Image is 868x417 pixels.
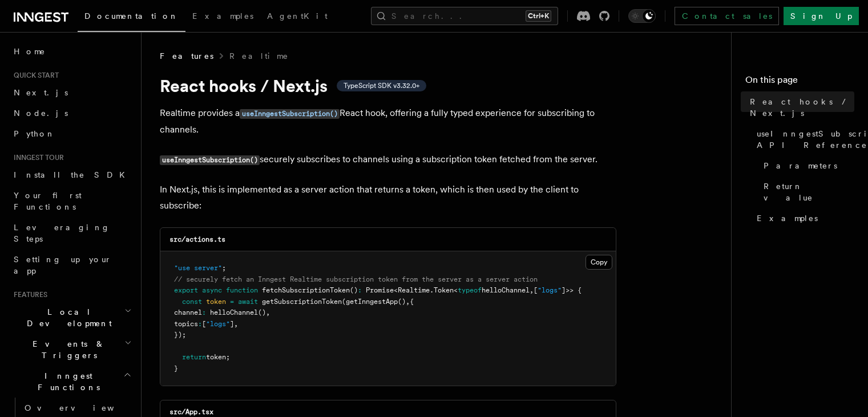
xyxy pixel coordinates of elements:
[764,181,854,203] span: Return value
[174,320,198,328] span: topics
[229,50,289,62] a: Realtime
[14,46,46,57] span: Home
[14,129,55,138] span: Python
[182,353,206,361] span: return
[759,176,854,208] a: Return value
[160,105,616,138] p: Realtime provides a React hook, offering a fully typed experience for subscribing to channels.
[206,320,230,328] span: "logs"
[202,308,206,316] span: :
[9,366,134,398] button: Inngest Functions
[628,9,656,23] button: Toggle dark mode
[9,217,134,249] a: Leveraging Steps
[160,50,213,62] span: Features
[78,3,185,32] a: Documentation
[398,298,406,306] span: ()
[764,160,837,171] span: Parameters
[430,286,434,294] span: .
[562,286,582,294] span: ]>> {
[406,298,410,306] span: ,
[174,331,186,339] span: });
[745,91,854,123] a: React hooks / Next.js
[160,155,260,165] code: useInngestSubscription()
[230,320,234,328] span: ]
[530,286,534,294] span: ,
[14,255,112,275] span: Setting up your app
[174,275,538,283] span: // securely fetch an Inngest Realtime subscription token from the server as a server action
[206,298,226,306] span: token
[174,364,178,372] span: }
[750,96,854,119] span: React hooks / Next.js
[169,235,225,243] code: src/actions.ts
[759,155,854,176] a: Parameters
[198,320,202,328] span: :
[9,165,134,185] a: Install the SDK
[538,286,562,294] span: "logs"
[482,286,530,294] span: helloChannel
[410,298,414,306] span: {
[174,264,222,272] span: "use server"
[234,320,238,328] span: ,
[9,71,59,80] span: Quick start
[9,82,134,103] a: Next.js
[182,298,202,306] span: const
[344,81,419,90] span: TypeScript SDK v3.32.0+
[9,334,134,366] button: Events & Triggers
[9,338,124,361] span: Events & Triggers
[262,286,350,294] span: fetchSubscriptionToken
[394,286,398,294] span: <
[14,109,68,118] span: Node.js
[267,11,328,21] span: AgentKit
[260,3,334,31] a: AgentKit
[226,286,258,294] span: function
[238,298,258,306] span: await
[752,123,854,155] a: useInngestSubscription() API Reference
[174,308,202,316] span: channel
[342,298,346,306] span: (
[174,286,198,294] span: export
[371,7,558,25] button: Search...Ctrl+K
[262,298,342,306] span: getSubscriptionToken
[752,208,854,228] a: Examples
[222,264,226,272] span: ;
[9,249,134,281] a: Setting up your app
[434,286,454,294] span: Token
[9,103,134,123] a: Node.js
[160,182,616,214] p: In Next.js, this is implemented as a server action that returns a token, which is then used by th...
[14,223,110,243] span: Leveraging Steps
[258,308,266,316] span: ()
[160,75,616,96] h1: React hooks / Next.js
[586,255,612,270] button: Copy
[9,41,134,62] a: Home
[266,308,270,316] span: ,
[366,286,394,294] span: Promise
[9,185,134,217] a: Your first Functions
[202,286,222,294] span: async
[398,286,430,294] span: Realtime
[745,73,854,91] h4: On this page
[526,10,551,22] kbd: Ctrl+K
[9,302,134,334] button: Local Development
[454,286,458,294] span: <
[230,298,234,306] span: =
[240,107,340,118] a: useInngestSubscription()
[358,286,362,294] span: :
[192,11,253,21] span: Examples
[25,403,142,412] span: Overview
[240,109,340,119] code: useInngestSubscription()
[9,306,124,329] span: Local Development
[675,7,779,25] a: Contact sales
[9,370,123,393] span: Inngest Functions
[784,7,859,25] a: Sign Up
[206,353,230,361] span: token;
[346,298,398,306] span: getInngestApp
[160,151,616,168] p: securely subscribes to channels using a subscription token fetched from the server.
[169,408,213,416] code: src/App.tsx
[84,11,179,21] span: Documentation
[9,123,134,144] a: Python
[458,286,482,294] span: typeof
[9,290,47,299] span: Features
[534,286,538,294] span: [
[757,212,818,224] span: Examples
[350,286,358,294] span: ()
[9,153,64,162] span: Inngest tour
